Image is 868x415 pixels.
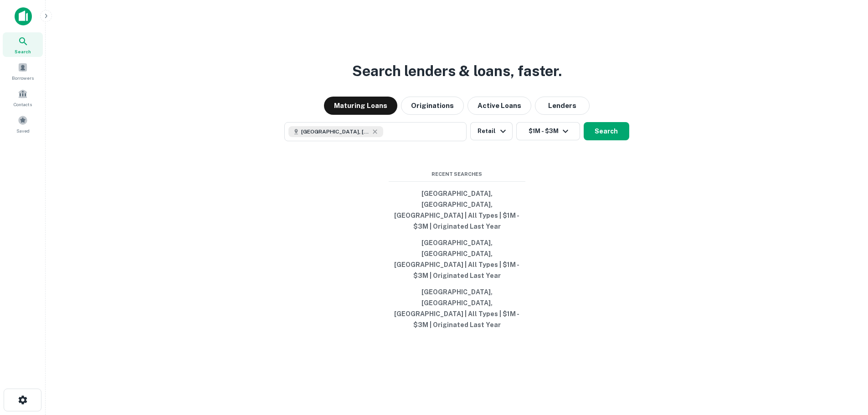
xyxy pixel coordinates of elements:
a: Contacts [3,85,43,110]
span: Recent Searches [389,170,525,178]
iframe: Chat Widget [822,342,868,386]
button: Search [584,122,629,140]
span: Contacts [14,101,32,108]
a: Saved [3,112,43,136]
button: Active Loans [467,97,531,115]
button: Maturing Loans [324,97,397,115]
button: [GEOGRAPHIC_DATA], [GEOGRAPHIC_DATA], [GEOGRAPHIC_DATA] | All Types | $1M - $3M | Originated Last... [389,235,525,284]
span: Search [15,48,31,55]
span: [GEOGRAPHIC_DATA], [GEOGRAPHIC_DATA], [GEOGRAPHIC_DATA] [301,128,370,136]
button: Lenders [535,97,590,115]
h3: Search lenders & loans, faster. [352,60,562,82]
button: [GEOGRAPHIC_DATA], [GEOGRAPHIC_DATA], [GEOGRAPHIC_DATA] [284,122,467,141]
button: [GEOGRAPHIC_DATA], [GEOGRAPHIC_DATA], [GEOGRAPHIC_DATA] | All Types | $1M - $3M | Originated Last... [389,284,525,333]
button: Originations [401,97,464,115]
a: Borrowers [3,59,43,83]
span: Borrowers [12,74,34,82]
button: $1M - $3M [516,122,580,140]
img: capitalize-icon.png [15,7,32,26]
button: Retail [470,122,512,140]
span: Saved [16,127,30,134]
a: Search [3,32,43,57]
button: [GEOGRAPHIC_DATA], [GEOGRAPHIC_DATA], [GEOGRAPHIC_DATA] | All Types | $1M - $3M | Originated Last... [389,185,525,235]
